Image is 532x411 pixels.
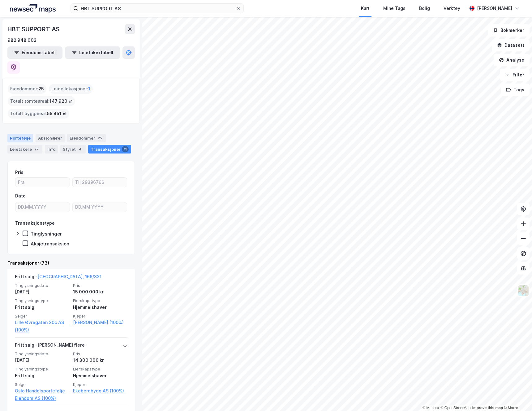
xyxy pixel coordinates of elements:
[15,192,26,200] div: Dato
[73,366,127,372] span: Eierskapstype
[60,145,86,154] div: Styret
[501,381,532,411] iframe: Chat Widget
[15,304,69,311] div: Fritt salg
[73,382,127,387] span: Kjøper
[122,146,129,152] div: 73
[8,96,75,106] div: Totalt tomteareal :
[7,46,62,59] button: Eiendomstabell
[15,288,69,296] div: [DATE]
[49,97,73,105] span: 147 920 ㎡
[419,5,430,12] div: Bolig
[7,37,36,44] div: 982 948 002
[73,202,127,212] input: DD.MM.YYYY
[7,24,61,34] div: HBT SUPPORT AS
[73,304,127,311] div: Hjemmelshaver
[47,110,67,117] span: 55 451 ㎡
[15,298,69,303] span: Tinglysningstype
[15,357,69,364] div: [DATE]
[501,84,530,96] button: Tags
[501,381,532,411] div: Kontrollprogram for chat
[15,169,24,176] div: Pris
[7,145,42,154] div: Leietakere
[73,357,127,364] div: 14 300 000 kr
[45,145,58,154] div: Info
[15,319,69,334] a: Lille Øvregaten 20c AS (100%)
[8,84,46,94] div: Eiendommer :
[88,85,90,93] span: 1
[15,372,69,379] div: Fritt salg
[361,5,370,12] div: Kart
[73,387,127,395] a: Ekebergbygg AS (100%)
[15,219,55,227] div: Transaksjonstype
[7,259,135,267] div: Transaksjoner (73)
[67,134,106,142] div: Eiendommer
[477,5,512,12] div: [PERSON_NAME]
[15,366,69,372] span: Tinglysningstype
[517,285,529,296] img: Z
[36,134,65,142] div: Aksjonærer
[15,351,69,357] span: Tinglysningsdato
[31,241,69,247] div: Aksjetransaksjon
[78,4,236,13] input: Søk på adresse, matrikkel, gårdeiere, leietakere eller personer
[73,319,127,326] a: [PERSON_NAME] (100%)
[73,288,127,296] div: 15 000 000 kr
[444,5,460,12] div: Verktøy
[15,387,69,402] a: Oslo Handelsportefølje Eiendom AS (100%)
[15,283,69,288] span: Tinglysningsdato
[441,406,471,410] a: OpenStreetMap
[7,134,33,142] div: Portefølje
[423,406,440,410] a: Mapbox
[88,145,131,154] div: Transaksjoner
[383,5,405,12] div: Mine Tags
[15,178,70,187] input: Fra
[15,202,70,212] input: DD.MM.YYYY
[494,54,530,66] button: Analyse
[37,274,101,279] a: [GEOGRAPHIC_DATA], 166/331
[10,4,56,13] img: logo.a4113a55bc3d86da70a041830d287a7e.svg
[15,382,69,387] span: Selger
[492,39,530,51] button: Datasett
[488,24,530,37] button: Bokmerker
[73,351,127,357] span: Pris
[38,85,44,93] span: 25
[15,314,69,319] span: Selger
[73,298,127,303] span: Eierskapstype
[73,178,127,187] input: Til 29396766
[8,109,69,119] div: Totalt byggareal :
[500,69,530,81] button: Filter
[73,372,127,379] div: Hjemmelshaver
[73,314,127,319] span: Kjøper
[15,273,101,283] div: Fritt salg -
[97,135,103,141] div: 25
[73,283,127,288] span: Pris
[49,84,93,94] div: Leide lokasjoner :
[15,341,85,351] div: Fritt salg - [PERSON_NAME] flere
[472,406,503,410] a: Improve this map
[31,231,62,237] div: Tinglysninger
[77,146,83,152] div: 4
[65,46,120,59] button: Leietakertabell
[33,146,40,152] div: 27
